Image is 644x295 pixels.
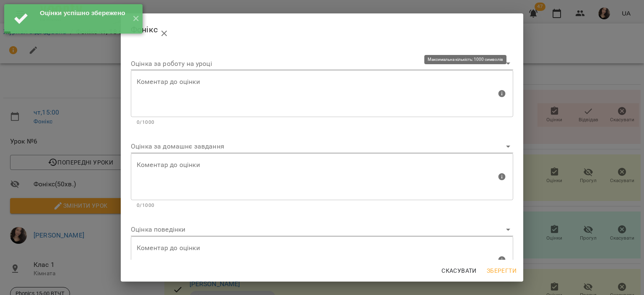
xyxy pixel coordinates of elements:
p: 0/1000 [137,118,507,127]
button: close [154,23,174,44]
button: Скасувати [438,263,480,278]
span: Скасувати [441,266,477,276]
div: Оцінки успішно збережено [40,8,126,18]
div: Максимальна кількість: 1000 символів [131,236,513,292]
div: Максимальна кількість: 1000 символів [131,153,513,209]
span: Зберегти [487,266,517,276]
button: Зберегти [483,263,520,278]
p: 0/1000 [137,201,507,210]
h2: Фонікс [131,20,513,40]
